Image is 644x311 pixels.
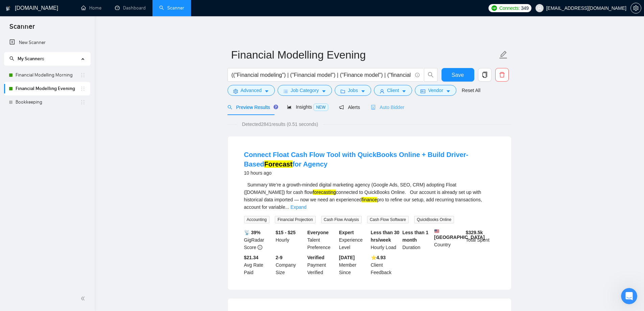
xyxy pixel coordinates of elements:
span: user [537,6,542,10]
a: New Scanner [9,36,85,49]
span: caret-down [321,89,326,94]
div: Country [433,229,464,251]
img: logo [6,3,10,14]
img: 🇺🇸 [434,229,439,234]
b: Verified [307,255,325,260]
a: Expand [290,204,306,210]
div: GigRadar Score [243,229,275,251]
span: from [DOMAIN_NAME] [44,50,92,55]
div: 💬 [14,64,121,77]
p: Active 19h ago [33,8,66,15]
span: caret-down [264,89,269,94]
span: double-left [80,295,87,302]
span: user [380,89,384,94]
div: Member Since [338,254,369,276]
b: $ 329.5k [466,230,483,235]
a: Connect Float Cash Flow Tool with QuickBooks Online + Build Driver-BasedForecastfor Agency [244,151,469,168]
div: Client Feedback [369,254,401,276]
span: Job Category [291,87,319,94]
span: Connects: [499,4,520,12]
li: New Scanner [4,36,90,49]
b: [GEOGRAPHIC_DATA] [434,229,485,240]
b: 📡 39% [244,230,261,235]
span: Client [387,87,399,94]
span: Preview Results [228,105,276,110]
span: Cash Flow Analysis [321,216,362,223]
span: search [9,56,14,61]
button: Home [118,3,131,16]
span: Financial Projection [275,216,316,223]
iframe: Intercom live chat [621,288,637,304]
mark: finance [362,197,377,202]
div: Profile image for MariiaMariiafrom [DOMAIN_NAME]Earn Free GigRadar Credits - Just by Sharing Your... [5,39,130,101]
textarea: Message… [6,207,129,219]
div: Hourly [274,229,306,251]
mark: forecasting [313,190,336,195]
span: My Scanners [18,56,44,62]
span: notification [339,105,344,110]
span: holder [80,72,86,78]
button: copy [478,68,492,82]
span: caret-down [402,89,406,94]
a: searchScanner [159,5,184,11]
span: folder [340,89,345,94]
button: search [424,68,437,82]
span: robot [371,105,376,110]
span: Insights [287,104,328,110]
span: delete [496,72,508,78]
button: idcardVendorcaret-down [415,85,456,96]
b: Everyone [307,230,329,235]
span: Save [452,71,464,79]
div: 10 hours ago [244,169,495,177]
li: Financial Modelling Morning [4,68,90,82]
b: Earn Free GigRadar Credits - Just by Sharing Your Story! [14,64,110,76]
span: My Scanners [9,56,44,62]
img: Profile image for Mariia [19,4,30,15]
span: Accounting [244,216,269,223]
span: Detected 2841 results (0.51 seconds) [237,120,323,128]
div: Avg Rate Paid [243,254,275,276]
span: search [228,105,232,110]
input: Search Freelance Jobs... [232,71,412,79]
span: info-circle [258,245,262,250]
b: $15 - $25 [276,230,295,235]
li: Bookkeeping [4,95,90,109]
div: ⠀Summary We’re a growth-minded digital marketing agency (Google Ads, SEO, CRM) adopting Float ([D... [244,181,495,211]
span: info-circle [415,73,420,77]
button: barsJob Categorycaret-down [278,85,332,96]
span: holder [80,99,86,105]
a: Reset All [462,87,480,94]
a: setting [630,5,641,11]
button: Emoji picker [10,222,16,227]
span: bars [283,89,288,94]
span: area-chart [287,105,292,109]
li: Financial Modelling Evening [4,82,90,95]
button: settingAdvancedcaret-down [228,85,275,96]
button: delete [495,68,509,82]
b: Expert [339,230,354,235]
div: Talent Preference [306,229,338,251]
a: homeHome [81,5,101,11]
span: Vendor [428,87,443,94]
span: search [424,72,437,78]
span: Jobs [348,87,358,94]
span: NEW [313,104,328,111]
b: Less than 30 hrs/week [371,230,400,243]
span: edit [499,50,508,59]
mark: Forecast [264,160,292,168]
a: Bookkeeping [16,95,80,109]
div: Experience Level [338,229,369,251]
button: folderJobscaret-down [335,85,371,96]
span: caret-down [361,89,365,94]
a: Financial Modelling Morning [16,68,80,82]
button: setting [630,3,641,14]
button: Send a message… [116,219,127,230]
span: Auto Bidder [371,105,404,110]
b: $21.34 [244,255,259,260]
button: Save [442,68,474,82]
img: upwork-logo.png [492,5,497,11]
div: Hourly Load [369,229,401,251]
span: 349 [521,4,528,12]
img: Profile image for Mariia [14,47,25,58]
div: Company Size [274,254,306,276]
